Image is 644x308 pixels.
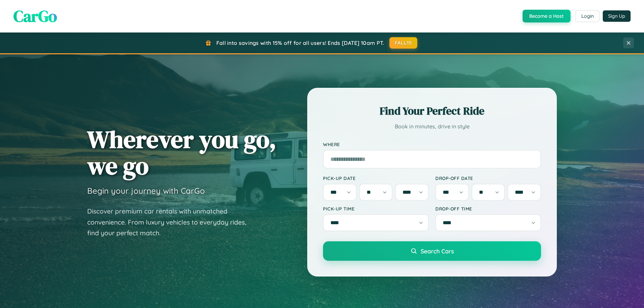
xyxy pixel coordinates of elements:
button: Search Cars [323,241,541,261]
button: Sign Up [603,10,631,22]
h3: Begin your journey with CarGo [87,186,205,196]
span: Search Cars [421,247,454,255]
label: Drop-off Time [435,206,541,211]
label: Pick-up Time [323,206,429,211]
button: FALL15 [389,37,418,49]
button: Become a Host [523,10,571,22]
span: Fall into savings with 15% off for all users! Ends [DATE] 10am PT. [216,40,384,46]
label: Drop-off Date [435,175,541,181]
h2: Find Your Perfect Ride [323,104,541,118]
p: Discover premium car rentals with unmatched convenience. From luxury vehicles to everyday rides, ... [87,206,255,239]
p: Book in minutes, drive in style [323,122,541,131]
span: CarGo [13,5,57,27]
button: Login [576,10,599,22]
h1: Wherever you go, we go [87,126,276,179]
label: Pick-up Date [323,175,429,181]
label: Where [323,141,541,147]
